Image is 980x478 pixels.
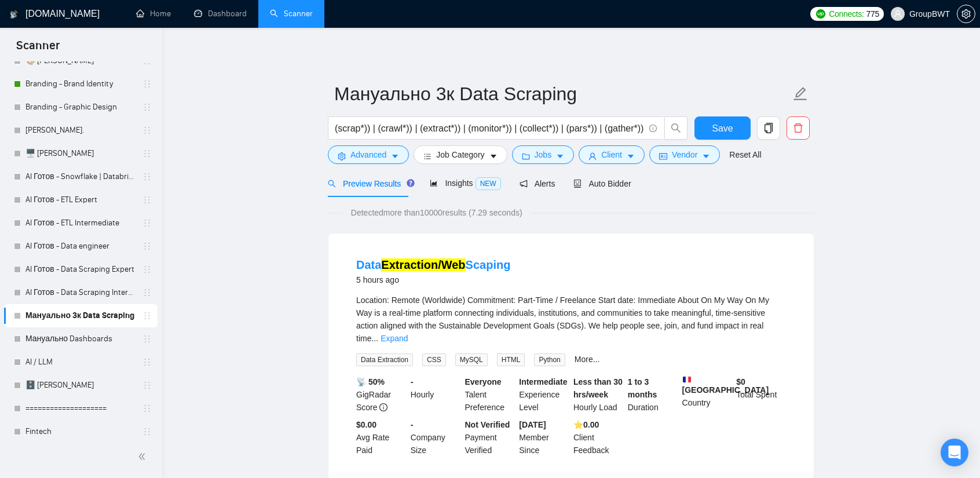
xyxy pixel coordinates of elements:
[520,180,528,188] span: notification
[957,5,975,23] button: setting
[356,420,376,429] b: $0.00
[664,116,688,140] button: search
[142,357,152,367] span: holder
[25,165,136,188] a: AI Готов - Snowflake | Databricks
[356,294,786,345] div: Location: Remote (Worldwide) Commitment: Part-Time / Freelance Start date: Immediate About On My ...
[25,304,136,327] a: Мануально 3к Data Scraping
[25,397,136,420] a: ====================
[335,121,644,136] input: Search Freelance Jobs...
[659,152,667,160] span: idcard
[25,258,136,281] a: AI Готов - Data Scraping Expert
[601,148,622,161] span: Client
[535,148,552,161] span: Jobs
[519,420,546,429] b: [DATE]
[556,152,564,160] span: caret-down
[356,353,413,366] span: Data Extraction
[941,439,968,466] div: Open Intercom Messenger
[522,152,530,160] span: folder
[343,206,531,219] span: Detected more than 10000 results (7.29 seconds)
[142,311,152,320] span: holder
[356,258,510,271] a: DataExtraction/WebScaping
[512,145,575,164] button: folderJobscaret-down
[350,148,386,161] span: Advanced
[138,451,149,462] span: double-left
[520,179,555,188] span: Alerts
[682,375,769,395] b: [GEOGRAPHIC_DATA]
[571,375,626,414] div: Hourly Load
[430,178,500,188] span: Insights
[328,145,409,164] button: settingAdvancedcaret-down
[683,375,691,384] img: 🇫🇷
[381,334,408,343] a: Expand
[381,258,465,271] mark: Extraction/Web
[356,273,510,287] div: 5 hours ago
[25,281,136,304] a: AI Готов - Data Scraping Intermediate
[354,375,408,414] div: GigRadar Score
[334,79,791,108] input: Scanner name...
[328,180,336,188] span: search
[793,86,808,101] span: edit
[25,351,136,374] a: AI / LLM
[142,103,152,112] span: holder
[757,116,780,140] button: copy
[136,9,171,19] a: homeHome
[816,9,825,19] img: upwork-logo.png
[712,121,733,136] span: Save
[702,152,710,160] span: caret-down
[356,377,385,386] b: 📡 50%
[787,116,810,140] button: delete
[465,420,510,429] b: Not Verified
[465,377,502,386] b: Everyone
[408,418,463,457] div: Company Size
[142,242,152,251] span: holder
[142,404,152,413] span: holder
[414,145,507,164] button: barsJob Categorycaret-down
[142,288,152,297] span: holder
[571,418,626,457] div: Client Feedback
[680,375,734,414] div: Country
[497,353,525,366] span: HTML
[463,418,517,457] div: Payment Verified
[142,79,152,89] span: holder
[194,9,247,19] a: dashboardDashboard
[270,9,313,19] a: searchScanner
[25,72,136,96] a: Branding - Brand Identity
[142,218,152,228] span: holder
[573,420,599,429] b: ⭐️ 0.00
[430,179,438,187] span: area-chart
[588,152,597,160] span: user
[649,125,657,132] span: info-circle
[455,353,488,366] span: MySQL
[575,355,600,364] a: More...
[627,152,635,160] span: caret-down
[463,375,517,414] div: Talent Preference
[649,145,720,164] button: idcardVendorcaret-down
[829,8,864,20] span: Connects:
[573,377,623,399] b: Less than 30 hrs/week
[734,375,788,414] div: Total Spent
[626,375,680,414] div: Duration
[436,148,484,161] span: Job Category
[736,377,745,386] b: $ 0
[411,420,414,429] b: -
[25,119,136,142] a: [PERSON_NAME].
[25,235,136,258] a: AI Готов - Data engineer
[391,152,399,160] span: caret-down
[665,123,687,133] span: search
[758,123,780,133] span: copy
[25,188,136,211] a: AI Готов - ETL Expert
[338,152,346,160] span: setting
[25,374,136,397] a: 🗄️ [PERSON_NAME]
[405,178,416,188] div: Tooltip anchor
[489,152,498,160] span: caret-down
[517,418,571,457] div: Member Since
[408,375,463,414] div: Hourly
[579,145,645,164] button: userClientcaret-down
[142,149,152,158] span: holder
[519,377,567,386] b: Intermediate
[411,377,414,386] b: -
[476,177,501,190] span: NEW
[354,418,408,457] div: Avg Rate Paid
[672,148,697,161] span: Vendor
[957,9,975,19] a: setting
